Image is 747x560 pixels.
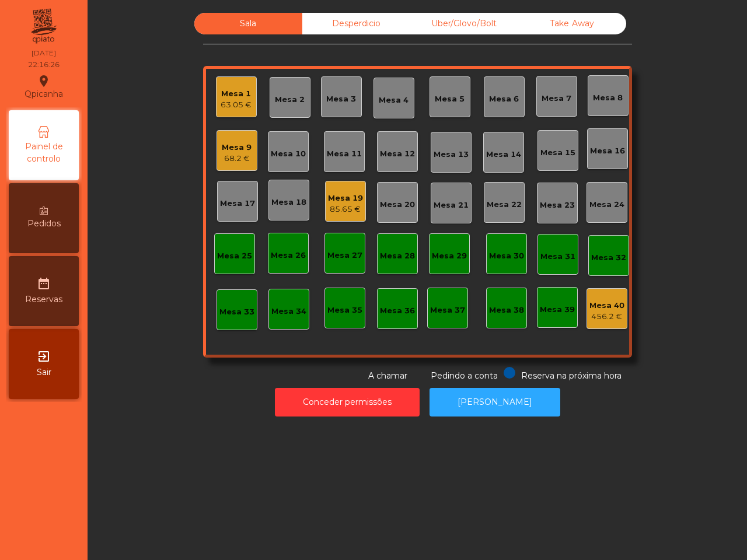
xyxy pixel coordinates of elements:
div: Mesa 25 [217,250,252,262]
div: Mesa 8 [593,92,623,104]
div: Take Away [518,13,626,34]
div: Mesa 18 [271,197,306,208]
div: [DATE] [32,48,56,58]
div: Sala [194,13,302,34]
div: Mesa 20 [380,199,415,211]
span: Painel de controlo [12,141,76,165]
div: Qpicanha [25,72,63,101]
div: 85.65 € [328,204,363,215]
img: qpiato [29,6,58,47]
span: Reserva na próxima hora [521,370,622,381]
div: Mesa 26 [271,250,306,261]
div: Mesa 2 [275,94,305,106]
span: A chamar [368,370,407,381]
div: 456.2 € [589,311,624,323]
div: Mesa 36 [380,305,415,317]
div: 68.2 € [222,153,252,164]
span: Reservas [25,293,62,306]
div: Mesa 9 [222,142,252,153]
span: Sair [37,366,51,379]
div: Mesa 28 [380,250,415,262]
div: Mesa 24 [589,199,624,211]
i: date_range [37,276,51,290]
div: Mesa 38 [489,304,524,316]
span: Pedidos [27,218,61,230]
div: Mesa 39 [540,304,575,316]
div: Mesa 12 [380,148,415,160]
div: Mesa 30 [489,250,524,262]
div: Desperdicio [302,13,410,34]
div: Mesa 31 [540,251,575,262]
div: Mesa 14 [486,149,521,160]
div: Mesa 6 [489,93,519,105]
div: Mesa 15 [540,147,575,159]
div: Mesa 5 [435,93,465,105]
div: Mesa 37 [430,304,465,316]
div: Mesa 3 [326,93,356,105]
div: Mesa 4 [379,94,409,106]
div: Uber/Glovo/Bolt [410,13,518,34]
div: 63.05 € [221,99,252,111]
i: exit_to_app [37,349,51,363]
div: Mesa 23 [540,199,575,211]
button: [PERSON_NAME] [430,388,560,416]
button: Conceder permissões [275,388,420,416]
div: Mesa 29 [432,250,467,262]
div: Mesa 10 [271,148,306,160]
div: Mesa 1 [221,88,252,100]
div: Mesa 13 [434,149,469,160]
div: Mesa 32 [591,252,626,264]
div: Mesa 22 [487,199,522,211]
div: Mesa 34 [271,306,306,317]
div: Mesa 35 [327,304,362,316]
i: location_on [37,74,51,88]
div: Mesa 19 [328,192,363,204]
div: Mesa 16 [590,145,625,157]
div: 22:16:26 [28,60,60,70]
div: Mesa 21 [434,199,469,211]
div: Mesa 40 [589,300,624,311]
div: Mesa 27 [327,250,362,261]
div: Mesa 33 [219,306,254,318]
div: Mesa 7 [542,93,571,104]
div: Mesa 17 [220,198,255,209]
span: Pedindo a conta [431,370,498,381]
div: Mesa 11 [327,148,362,160]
